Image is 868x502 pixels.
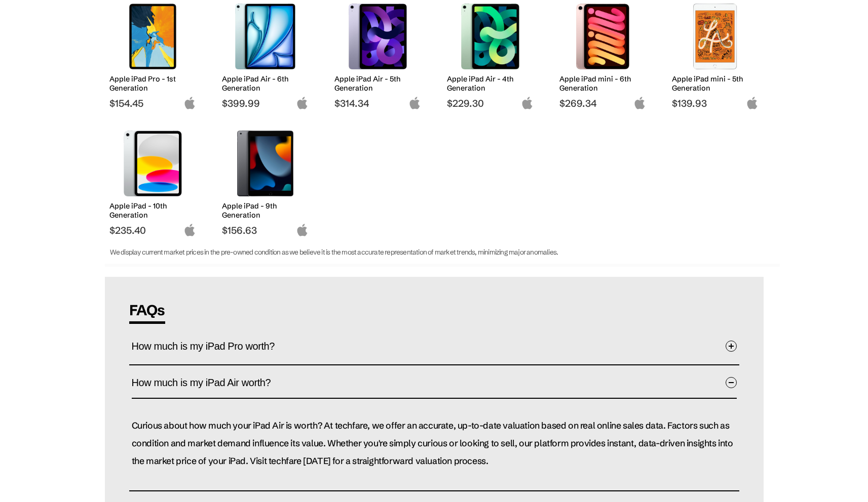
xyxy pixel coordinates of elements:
img: Apple iPad (9th Generation) [230,131,301,196]
span: $154.45 [109,97,196,109]
button: How much is my iPad Air worth? [132,368,737,399]
a: Apple iPad (9th Generation) Apple iPad - 9th Generation $156.63 apple-logo [217,126,314,236]
img: apple-logo [746,97,759,109]
span: How much is my iPad Air worth? [132,367,286,398]
h2: Apple iPad Air - 6th Generation [222,74,309,93]
button: How much is my iPad Pro worth? [132,331,737,362]
h2: Apple iPad - 10th Generation [109,201,196,220]
span: $139.93 [672,97,759,109]
span: $156.63 [222,224,309,236]
img: Apple iPad Air 5th Generation [342,4,413,69]
img: Apple iPad Air 4th Generation [455,4,526,69]
h2: Apple iPad mini - 5th Generation [672,74,759,93]
span: $235.40 [109,224,196,236]
img: apple-logo [183,224,196,236]
h2: Apple iPad - 9th Generation [222,201,309,220]
span: $399.99 [222,97,309,109]
a: Apple iPad (10th Generation) Apple iPad - 10th Generation $235.40 apple-logo [105,126,201,236]
h2: Apple iPad mini - 6th Generation [559,74,646,93]
span: $269.34 [559,97,646,109]
img: apple-logo [183,97,196,109]
p: Curious about how much your iPad Air is worth? At techfare, we offer an accurate, up-to-date valu... [132,417,737,471]
span: How much is my iPad Pro worth? [132,330,290,362]
img: apple-logo [633,97,646,109]
img: Apple iPad (10th Generation) [117,131,188,196]
h2: Apple iPad Air - 4th Generation [447,74,534,93]
img: apple-logo [521,97,534,109]
img: apple-logo [296,224,309,236]
span: $314.34 [334,97,421,109]
span: FAQs [129,301,165,324]
img: Apple iPad mini 5th Generation [680,4,751,69]
h2: Apple iPad Air - 5th Generation [334,74,421,93]
img: Apple iPad Air 6th Generation [230,4,301,69]
p: We display current market prices in the pre-owned condition as we believe it is the most accurate... [110,246,742,259]
span: $229.30 [447,97,534,109]
img: Apple iPad mini 6th Generation [567,4,638,69]
h2: Apple iPad Pro - 1st Generation [109,74,196,93]
img: Apple iPad Pro 1st Generation [117,4,188,69]
img: apple-logo [408,97,421,109]
img: apple-logo [296,97,309,109]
